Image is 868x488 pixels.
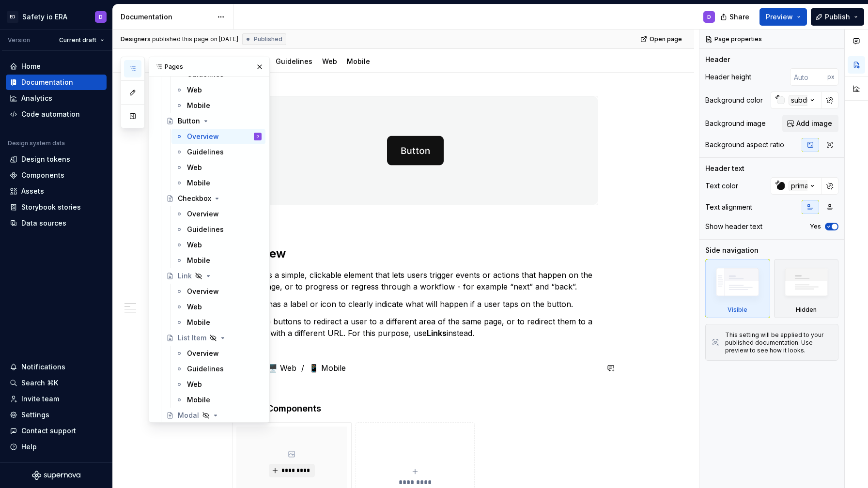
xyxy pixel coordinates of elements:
p: px [827,73,835,81]
div: Documentation [121,12,212,22]
div: This setting will be applied to your published documentation. Use preview to see how it looks. [725,331,832,354]
a: Documentation [6,75,107,90]
div: Link [178,271,192,281]
div: subdued [789,95,822,106]
div: Visible [728,306,747,314]
div: D [99,13,103,21]
div: Web [187,380,202,389]
a: Guidelines [171,144,265,160]
a: Code automation [6,107,107,122]
div: Design tokens [21,154,70,164]
a: Checkbox [162,191,265,206]
a: Web [171,160,265,175]
strong: Links [427,328,447,338]
div: D [707,13,711,21]
a: Web [322,57,337,65]
div: Guidelines [187,147,224,157]
button: primary [771,177,821,195]
div: Settings [21,410,49,420]
span: Preview [766,12,793,22]
label: Yes [810,223,821,230]
div: Overview [187,287,219,296]
button: Preview [759,8,807,26]
div: Guidelines [272,51,316,71]
a: Design tokens [6,152,107,167]
div: Invite team [21,394,59,404]
div: Search ⌘K [21,378,58,388]
button: Add image [782,115,838,132]
div: Design system data [8,139,65,147]
div: Text color [705,181,738,191]
img: 8afef4f2-1966-45c6-8d5d-5778339593f5.png [232,96,598,205]
div: Version [8,36,30,44]
div: Mobile [187,395,210,405]
a: Components [6,168,107,183]
div: Checkbox [178,194,211,203]
div: Web [318,51,341,71]
a: Web [171,237,265,253]
p: A button is a simple, clickable element that lets users trigger events or actions that happen on ... [232,269,598,292]
a: Supernova Logo [32,471,80,480]
span: Add image [796,119,832,128]
div: published this page on [DATE] [152,35,238,43]
div: Assets [21,186,44,196]
button: subdued [771,91,821,109]
a: Modal [162,408,265,423]
a: Overview [171,206,265,222]
div: Notifications [21,362,65,372]
div: Overview [230,51,270,71]
a: Web [171,377,265,392]
a: OverviewD [171,129,265,144]
div: Show header text [705,222,762,231]
div: Home [21,61,41,71]
a: Home [6,59,107,74]
div: Mobile [187,101,210,110]
a: Settings [6,407,107,423]
div: Side navigation [705,245,759,255]
div: Mobile [187,318,210,327]
div: Components [21,170,64,180]
button: Current draft [55,33,108,47]
a: Mobile [171,98,265,113]
button: Search ⌘K [6,375,107,391]
a: Mobile [171,253,265,268]
a: Mobile [171,392,265,408]
div: Modal [178,411,199,420]
a: Data sources [6,215,107,231]
div: ED [7,11,18,23]
div: Contact support [21,426,76,436]
div: Web [187,302,202,312]
div: Data sources [21,218,66,228]
a: Analytics [6,91,107,106]
p: It usually has a label or icon to clearly indicate what will happen if a user taps on the button. [232,298,598,310]
div: Overview [187,349,219,358]
div: Hidden [796,306,817,314]
div: Overview [187,209,219,219]
a: Mobile [171,315,265,330]
p: use buttons to redirect a user to a different area of the same page, or to redirect them to a new... [232,316,598,339]
div: Mobile [343,51,374,71]
span: Designers [121,35,151,43]
a: Guidelines [171,361,265,377]
div: Button [178,116,200,126]
div: Header height [705,72,751,82]
a: Guidelines [171,222,265,237]
div: Hidden [774,259,839,318]
div: Analytics [21,93,52,103]
button: Notifications [6,359,107,375]
div: Mobile [187,256,210,265]
h2: Overview [232,246,598,261]
a: List Item [162,330,265,346]
div: Background aspect ratio [705,140,784,150]
div: Guidelines [187,364,224,374]
span: Published [254,35,282,43]
a: Assets [6,183,107,199]
div: Pages [149,57,269,76]
div: Text alignment [705,202,752,212]
div: Storybook stories [21,202,81,212]
button: Share [715,8,756,26]
div: Code automation [21,109,80,119]
a: Button [162,113,265,129]
div: Safety io ERA [22,12,67,22]
input: Auto [790,68,827,86]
